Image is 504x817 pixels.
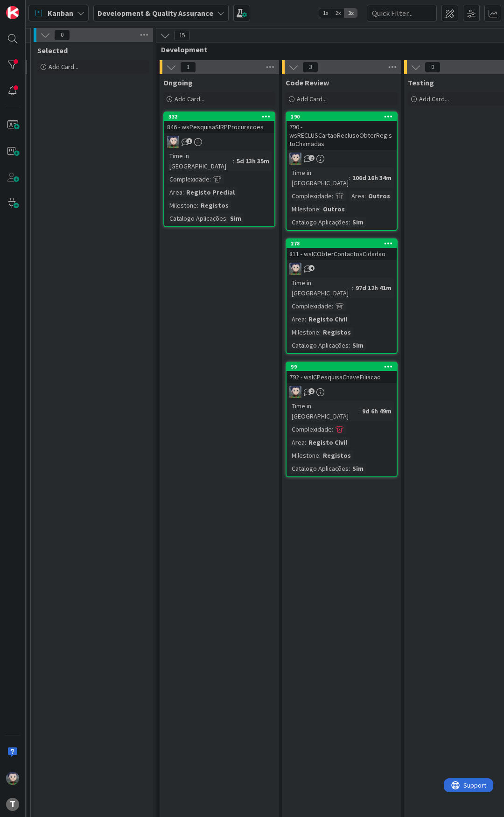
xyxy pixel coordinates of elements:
[321,450,353,461] div: Registos
[210,174,211,184] span: :
[291,113,397,120] div: 190
[349,463,350,474] span: :
[287,112,397,121] div: 190
[332,424,333,434] span: :
[286,78,329,87] span: Code Review
[321,327,353,337] div: Registos
[289,437,305,447] div: Area
[350,340,366,350] div: Sim
[287,371,397,383] div: 792 - wsICPesquisaChaveFiliacao
[291,240,397,247] div: 278
[186,138,192,144] span: 1
[302,62,318,73] span: 3
[48,7,73,19] span: Kanban
[289,204,319,214] div: Milestone
[287,121,397,150] div: 790 - wsRECLUSCartaoReclusoObterRegistoChamadas
[352,283,353,293] span: :
[6,772,19,785] img: LS
[308,265,315,271] span: 4
[289,153,301,165] img: LS
[425,62,441,73] span: 0
[287,239,397,248] div: 278
[332,301,333,311] span: :
[332,191,333,201] span: :
[289,168,349,188] div: Time in [GEOGRAPHIC_DATA]
[49,63,78,71] span: Add Card...
[305,437,306,447] span: :
[408,78,434,87] span: Testing
[321,204,347,214] div: Outros
[350,463,366,474] div: Sim
[319,8,332,18] span: 1x
[287,363,397,383] div: 99792 - wsICPesquisaChaveFiliacao
[287,239,397,260] div: 278811 - wsICObterContactosCidadao
[350,217,366,227] div: Sim
[289,463,349,474] div: Catalogo Aplicações
[175,95,204,103] span: Add Card...
[289,401,358,421] div: Time in [GEOGRAPHIC_DATA]
[164,136,274,148] div: LS
[344,8,357,18] span: 3x
[289,424,332,434] div: Complexidade
[226,213,228,223] span: :
[350,173,394,183] div: 106d 16h 34m
[349,340,350,350] span: :
[184,187,237,197] div: Registo Predial
[289,191,332,201] div: Complexidade
[164,112,274,121] div: 332
[297,95,327,103] span: Add Card...
[287,386,397,398] div: LS
[291,363,397,370] div: 99
[198,200,231,210] div: Registos
[289,278,352,298] div: Time in [GEOGRAPHIC_DATA]
[308,155,315,161] span: 2
[289,327,319,337] div: Milestone
[234,156,272,166] div: 5d 13h 35m
[54,29,70,41] span: 0
[287,363,397,371] div: 99
[289,450,319,461] div: Milestone
[167,213,226,223] div: Catalogo Aplicações
[349,217,350,227] span: :
[163,78,193,87] span: Ongoing
[364,191,366,201] span: :
[366,191,392,201] div: Outros
[319,450,321,461] span: :
[6,6,19,19] img: Visit kanbanzone.com
[319,204,321,214] span: :
[167,136,179,148] img: LS
[349,173,350,183] span: :
[167,151,233,171] div: Time in [GEOGRAPHIC_DATA]
[360,406,394,416] div: 9d 6h 49m
[174,30,190,41] span: 15
[289,386,301,398] img: LS
[289,314,305,324] div: Area
[349,191,364,201] div: Area
[306,437,350,447] div: Registo Civil
[197,200,198,210] span: :
[287,248,397,260] div: 811 - wsICObterContactosCidadao
[358,406,360,416] span: :
[287,112,397,150] div: 190790 - wsRECLUSCartaoReclusoObterRegistoChamadas
[367,5,437,21] input: Quick Filter...
[419,95,449,103] span: Add Card...
[289,301,332,311] div: Complexidade
[308,388,315,394] span: 2
[37,46,68,55] span: Selected
[6,798,19,811] div: T
[287,153,397,165] div: LS
[233,156,234,166] span: :
[319,327,321,337] span: :
[167,187,182,197] div: Area
[164,121,274,133] div: 846 - wsPesquisaSIRPProcuracoes
[289,263,301,275] img: LS
[306,314,350,324] div: Registo Civil
[287,263,397,275] div: LS
[98,8,213,18] b: Development & Quality Assurance
[228,213,244,223] div: Sim
[167,174,210,184] div: Complexidade
[168,113,274,120] div: 332
[289,217,349,227] div: Catalogo Aplicações
[332,8,344,18] span: 2x
[20,1,42,13] span: Support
